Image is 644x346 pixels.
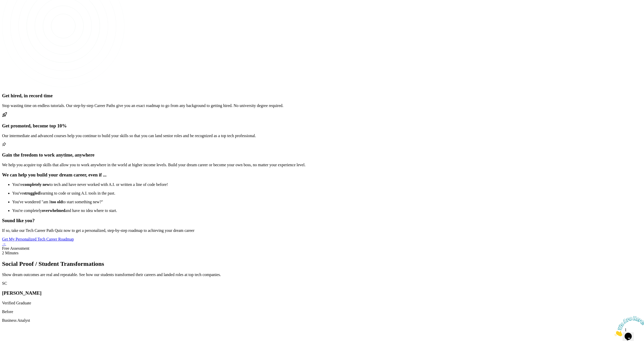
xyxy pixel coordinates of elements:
[2,237,642,246] a: Get My Personalized Tech Career Roadmap→
[2,2,4,6] span: 1
[2,103,642,108] p: Stop wasting time on endless tutorials. Our step-by-step Career Paths give you an exact roadmap t...
[2,290,642,296] h3: [PERSON_NAME]
[2,228,642,233] p: If so, take our Tech Career Path Quiz now to get a personalized, step-by-step roadmap to achievin...
[2,93,642,99] h3: Get hired, in record time
[2,272,642,277] p: Show dream outcomes are real and repeatable. See how our students transformed their careers and l...
[2,134,642,138] p: Our intermediate and advanced courses help you continue to build your skills so that you can land...
[2,123,642,129] h3: Get promoted, become top 10%
[2,237,74,241] span: Get My Personalized Tech Career Roadmap
[2,301,31,305] span: Verified Graduate
[50,200,62,204] strong: too old
[2,2,34,22] img: Chat attention grabber
[2,242,642,246] div: →
[2,246,29,250] span: Free Assessment
[2,218,642,223] h3: Sound like you?
[42,208,65,213] strong: overwhelmed
[2,260,642,267] h2: Social Proof / Student Transformations
[2,281,642,286] div: SC
[2,172,642,178] h3: We can help you build your dream career, even if ...
[23,191,40,195] strong: struggled
[612,314,644,338] iframe: chat widget
[12,200,642,204] p: You've wondered "am I to start something new?"
[2,309,642,314] p: Before
[2,163,642,167] p: We help you acquire top skills that allow you to work anywhere in the world at higher income leve...
[12,208,642,213] p: You're completely and have no idea where to start.
[12,191,642,196] p: You've learning to code or using A.I. tools in the past.
[23,182,49,187] strong: completely new
[2,318,642,323] p: Business Analyst
[2,251,18,255] span: 2 Minutes
[2,152,642,158] h3: Gain the freedom to work anytime, anywhere
[12,182,642,187] p: You're to tech and have never worked with A.I. or written a line of code before!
